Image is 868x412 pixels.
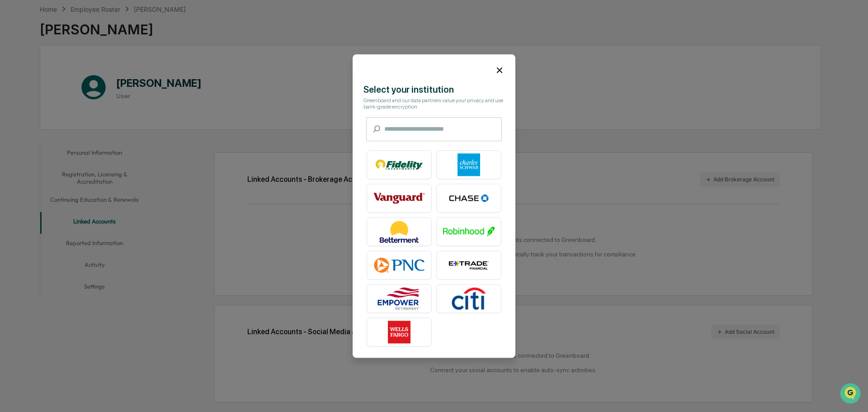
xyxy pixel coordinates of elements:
div: 🔎 [9,132,16,139]
a: 🗄️Attestations [62,110,116,127]
img: Wells Fargo [373,321,425,343]
div: 🗄️ [66,115,73,122]
img: Charles Schwab [443,153,495,176]
button: Start new chat [154,72,165,83]
div: Greenboard and our data partners value your privacy and use bank-grade encryption [363,97,505,110]
span: Pylon [90,153,109,160]
span: Attestations [75,114,112,123]
img: E*TRADE [443,254,495,276]
div: Start new chat [31,69,148,78]
img: Empower Retirement [373,287,425,310]
div: Select your institution [363,84,505,95]
img: PNC [373,254,425,276]
img: Citibank [443,287,495,310]
span: Preclearance [18,114,58,123]
a: 🔎Data Lookup [5,128,61,144]
img: 1746055101610-c473b297-6a78-478c-a979-82029cc54cd1 [9,69,25,85]
a: 🖐️Preclearance [5,110,62,127]
div: 🖐️ [9,115,16,122]
div: We're available if you need us! [31,78,114,85]
span: Data Lookup [18,131,57,140]
a: Powered byPylon [64,153,109,160]
iframe: Open customer support [839,382,863,407]
img: Vanguard [373,187,425,209]
img: Chase [443,187,495,209]
img: Robinhood [443,220,495,243]
img: Fidelity Investments [373,153,425,176]
p: How can we help? [9,19,165,33]
img: Betterment [373,220,425,243]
